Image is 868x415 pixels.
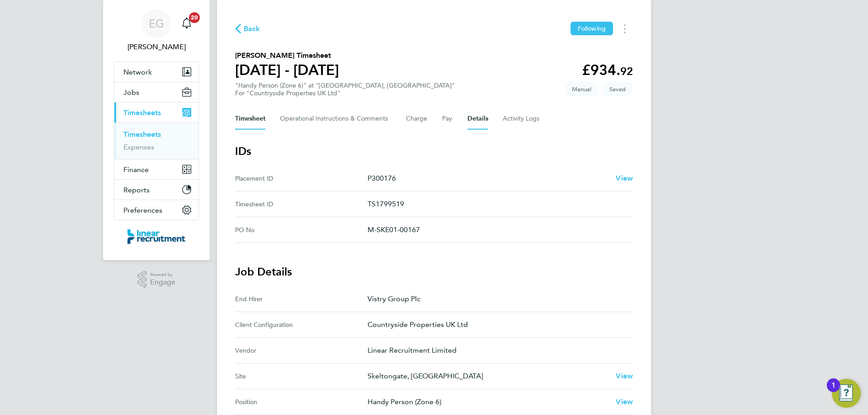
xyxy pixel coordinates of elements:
div: Timesheet ID [235,199,368,210]
div: For "Countryside Properties UK Ltd" [235,89,455,97]
h1: [DATE] - [DATE] [235,61,339,79]
span: Jobs [123,88,139,97]
p: Countryside Properties UK Ltd [368,319,626,330]
div: Vendor [235,345,368,356]
div: PO No [235,224,368,235]
span: Back [244,23,260,34]
span: View [616,397,633,406]
a: Go to home page [114,229,199,244]
a: View [616,396,633,407]
div: Position [235,396,368,407]
span: View [616,174,633,182]
span: 20 [189,12,200,23]
span: Finance [123,165,149,174]
button: Reports [114,180,198,200]
span: This timesheet is Saved. [602,82,633,97]
button: Timesheets [114,103,198,122]
p: Vistry Group Plc [368,294,626,304]
button: Timesheet [235,108,265,130]
p: TS1799519 [368,199,626,210]
button: Charge [406,108,428,130]
p: Handy Person (Zone 6) [368,396,609,407]
button: Jobs [114,82,198,102]
span: Eshanthi Goonetilleke [114,42,199,52]
button: Finance [114,159,198,179]
a: View [616,173,633,184]
div: End Hirer [235,294,368,304]
div: Client Configuration [235,319,368,330]
button: Timesheets Menu [617,22,633,36]
div: "Handy Person (Zone 6)" at "[GEOGRAPHIC_DATA], [GEOGRAPHIC_DATA]" [235,82,455,97]
span: Timesheets [123,108,161,117]
div: Timesheets [114,122,198,159]
span: Network [123,68,152,76]
button: Preferences [114,200,198,220]
a: EG[PERSON_NAME] [114,9,199,52]
div: Placement ID [235,173,368,184]
app-decimal: £934. [582,61,633,79]
button: Following [571,22,613,35]
h3: IDs [235,144,633,159]
button: Operational Instructions & Comments [280,108,392,130]
h3: Job Details [235,265,633,279]
button: Open Resource Center, 1 new notification [832,379,861,408]
button: Back [235,23,260,34]
button: Details [467,108,488,130]
button: Network [114,62,198,82]
a: Timesheets [123,130,161,139]
span: View [616,372,633,380]
a: View [616,371,633,382]
p: Linear Recruitment Limited [368,345,626,356]
span: EG [149,18,164,29]
a: Expenses [123,143,154,151]
button: Activity Logs [503,108,541,130]
a: Powered byEngage [137,271,176,288]
span: Preferences [123,206,162,214]
span: Following [578,24,606,33]
p: M-SKE01-00167 [368,224,626,235]
span: This timesheet was manually created. [565,82,599,97]
img: linearrecruitment-logo-retina.png [127,229,185,244]
a: 20 [178,9,196,38]
span: Reports [123,186,150,194]
div: Site [235,371,368,382]
p: P300176 [368,173,609,184]
h2: [PERSON_NAME] Timesheet [235,50,339,61]
span: Powered by [150,271,175,279]
span: 92 [620,65,633,78]
p: Skeltongate, [GEOGRAPHIC_DATA] [368,371,609,382]
button: Pay [442,108,453,130]
span: Engage [150,279,175,286]
div: 1 [831,385,835,397]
